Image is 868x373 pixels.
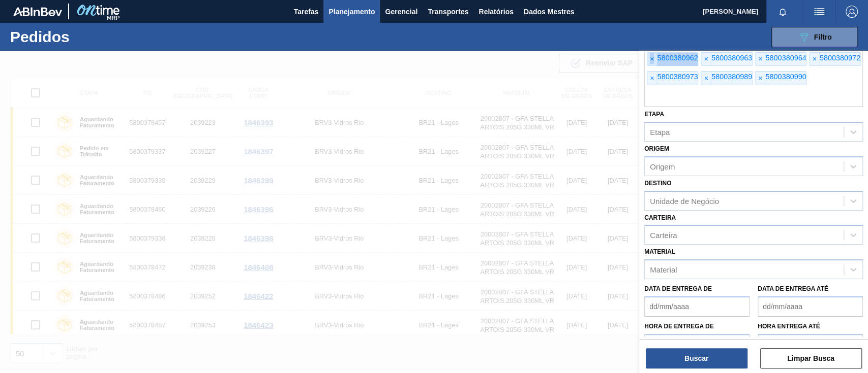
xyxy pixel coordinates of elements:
[650,196,719,205] font: Unidade de Negócio
[758,296,863,317] input: dd/mm/aaaa
[758,74,762,82] font: ×
[771,27,858,47] button: Filtro
[758,285,828,292] font: Data de Entrega até
[644,145,669,152] font: Origem
[650,231,677,240] font: Carteira
[813,6,825,18] img: ações do usuário
[711,54,752,62] font: 5800380963
[328,8,375,16] font: Planejamento
[644,111,664,118] font: Etapa
[657,54,698,62] font: 5800380962
[650,162,675,171] font: Origem
[765,73,806,81] font: 5800380990
[428,8,468,16] font: Transportes
[766,5,799,19] button: Notificações
[657,73,698,81] font: 5800380973
[814,33,832,41] font: Filtro
[704,55,708,63] font: ×
[644,248,675,255] font: Material
[644,214,676,221] font: Carteira
[385,8,417,16] font: Gerencial
[644,180,671,187] font: Destino
[650,265,677,274] font: Material
[650,128,670,137] font: Etapa
[294,8,319,16] font: Tarefas
[13,7,62,16] img: TNhmsLtSVTkK8tSr43FrP2fwEKptu5GPRR3wAAAABJRU5ErkJggg==
[758,55,762,63] font: ×
[758,323,820,330] font: Hora entrega até
[765,54,806,62] font: 5800380964
[644,323,713,330] font: Hora de entrega de
[812,55,816,63] font: ×
[478,8,513,16] font: Relatórios
[704,74,708,82] font: ×
[644,296,750,317] input: dd/mm/aaaa
[650,74,654,82] font: ×
[644,285,712,292] font: Data de Entrega de
[10,28,70,45] font: Pedidos
[703,8,758,15] font: [PERSON_NAME]
[846,6,858,18] img: Sair
[524,8,575,16] font: Dados Mestres
[650,55,654,63] font: ×
[820,54,860,62] font: 5800380972
[711,73,752,81] font: 5800380989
